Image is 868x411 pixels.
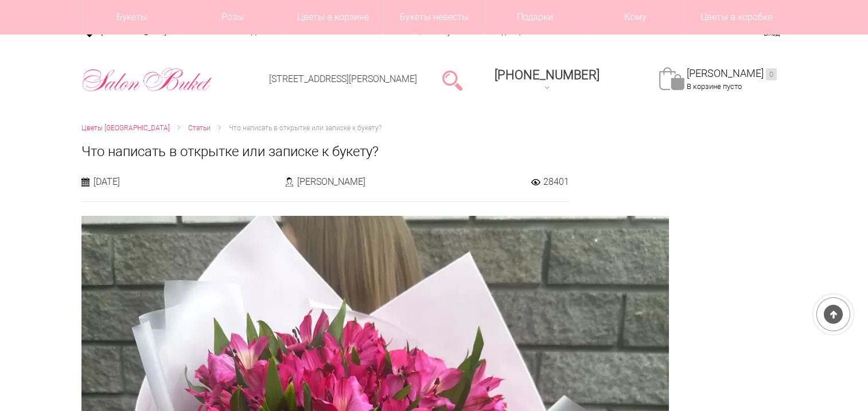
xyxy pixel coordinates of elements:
img: Цветы Нижний Новгород [81,65,213,95]
span: Цветы [GEOGRAPHIC_DATA] [81,124,170,132]
span: Статьи [188,124,211,132]
span: Что написать в открытке или записке к букету? [229,124,382,132]
a: Цветы [GEOGRAPHIC_DATA] [81,122,170,134]
span: [PERSON_NAME] [297,176,365,188]
a: Статьи [188,122,211,134]
ins: 0 [766,68,777,80]
a: [STREET_ADDRESS][PERSON_NAME] [269,73,417,84]
span: 28401 [543,176,569,188]
a: [PHONE_NUMBER] [488,64,606,96]
span: [DATE] [94,176,120,188]
span: [PHONE_NUMBER] [495,68,600,82]
span: В корзине пусто [687,82,742,91]
h1: Что написать в открытке или записке к букету? [81,141,787,162]
a: [PERSON_NAME] [687,67,777,80]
